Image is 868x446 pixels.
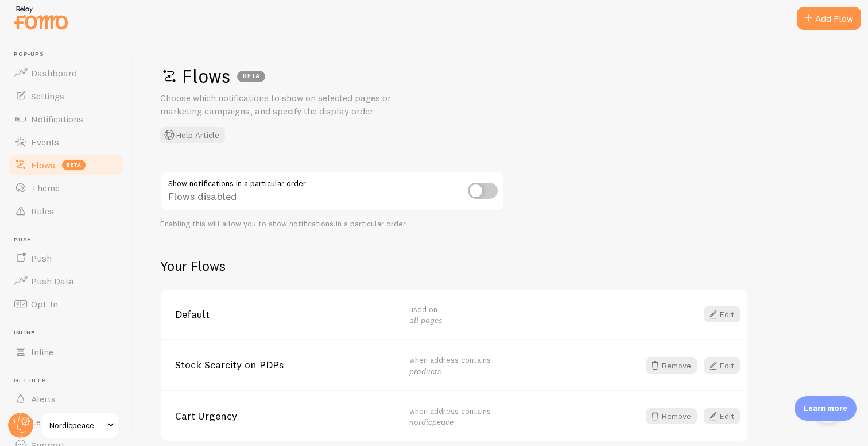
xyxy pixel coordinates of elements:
[160,219,505,229] div: Enabling this will allow you to show notifications in a particular order
[31,393,56,405] span: Alerts
[14,329,125,337] span: Inline
[7,84,125,107] a: Settings
[811,389,845,423] iframe: Help Scout Beacon - Open
[7,199,125,222] a: Rules
[7,293,125,316] a: Opt-In
[795,396,857,421] div: Learn more
[160,171,505,213] div: Flows disabled
[704,306,740,322] a: Edit
[14,51,125,58] span: Pop-ups
[7,387,125,410] a: Alerts
[31,275,74,287] span: Push Data
[31,113,83,125] span: Notifications
[14,377,125,385] span: Get Help
[31,298,58,310] span: Opt-In
[409,417,454,427] em: nordicpeace
[175,309,396,320] span: Default
[646,408,697,424] button: Remove
[7,247,125,270] a: Push
[175,360,396,370] span: Stock Scarcity on PDPs
[31,136,59,148] span: Events
[14,236,125,244] span: Push
[704,357,740,374] a: Edit
[7,61,125,84] a: Dashboard
[160,64,834,88] h1: Flows
[160,127,225,143] button: Help Article
[7,130,125,153] a: Events
[704,408,740,424] a: Edit
[31,67,77,79] span: Dashboard
[409,366,441,376] em: products
[7,270,125,293] a: Push Data
[646,357,697,374] button: Remove
[160,257,748,275] h2: Your Flows
[31,205,54,217] span: Rules
[49,418,104,432] span: Nordicpeace
[804,403,847,414] p: Learn more
[12,3,69,32] img: fomo-relay-logo-orange.svg
[7,153,125,176] a: Flows beta
[31,159,55,171] span: Flows
[31,90,64,102] span: Settings
[7,410,125,433] a: Learn
[409,304,443,325] span: used on
[31,252,52,264] span: Push
[409,315,443,325] em: all pages
[160,91,436,118] p: Choose which notifications to show on selected pages or marketing campaigns, and specify the disp...
[62,160,86,170] span: beta
[7,107,125,130] a: Notifications
[7,176,125,199] a: Theme
[409,406,491,427] span: when address contains
[237,71,265,82] div: BETA
[31,346,53,357] span: Inline
[31,182,60,194] span: Theme
[41,412,119,439] a: Nordicpeace
[175,411,396,421] span: Cart Urgency
[7,340,125,363] a: Inline
[409,355,491,376] span: when address contains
